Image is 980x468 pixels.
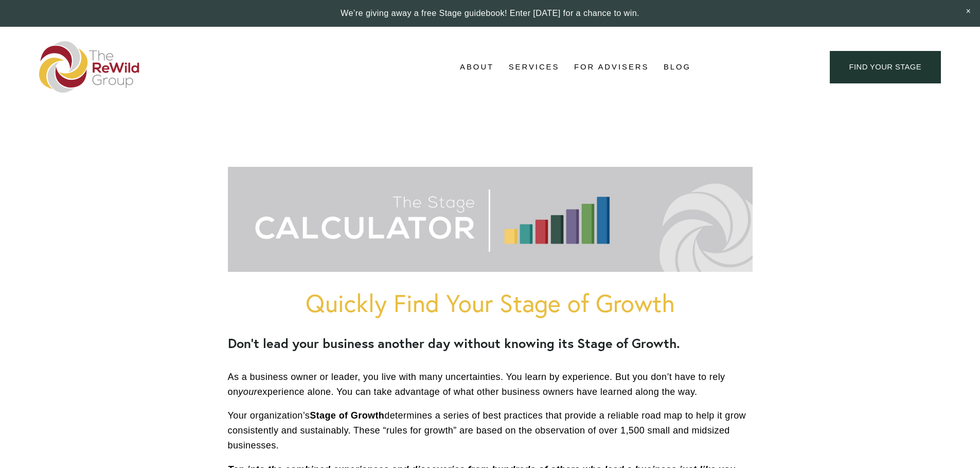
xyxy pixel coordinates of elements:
a: Blog [664,60,691,75]
a: folder dropdown [460,60,494,75]
span: About [460,60,494,74]
strong: Stage of Growth [310,410,384,421]
em: your [238,387,257,397]
a: folder dropdown [509,60,560,75]
h1: Quickly Find Your Stage of Growth [228,289,753,317]
p: Your organization’s determines a series of best practices that provide a reliable road map to hel... [228,408,753,453]
p: As a business owner or leader, you live with many uncertainties. You learn by experience. But you... [228,370,753,400]
a: find your stage [830,51,941,83]
strong: Don’t lead your business another day without knowing its Stage of Growth. [228,335,680,352]
a: For Advisers [574,60,649,75]
img: The ReWild Group [39,41,140,93]
span: Services [509,60,560,74]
